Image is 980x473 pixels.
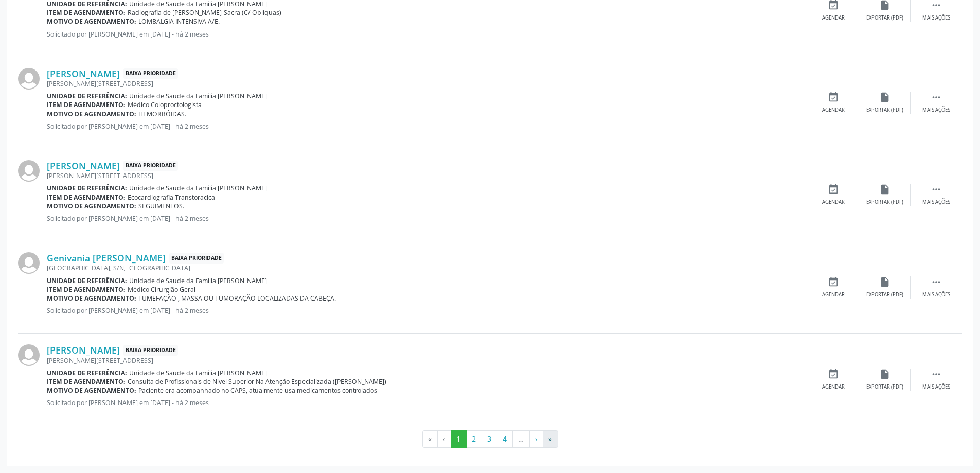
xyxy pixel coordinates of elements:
[138,17,220,26] span: LOMBALGIA INTENSIVA A/E.
[18,68,40,90] img: img
[47,285,126,294] b: Item de agendamento:
[931,92,942,103] i: 
[879,92,890,103] i: insert_drive_file
[822,107,845,114] div: Agendar
[18,430,962,448] ul: Pagination
[866,14,903,22] div: Exportar (PDF)
[879,184,890,195] i: insert_drive_file
[18,160,40,182] img: img
[828,184,839,195] i: event_available
[47,68,120,79] a: [PERSON_NAME]
[922,291,950,299] div: Mais ações
[828,276,839,288] i: event_available
[47,8,126,17] b: Item de agendamento:
[822,291,845,299] div: Agendar
[931,184,942,195] i: 
[47,294,136,303] b: Motivo de agendamento:
[128,193,215,202] span: Ecocardiografia Transtoracica
[47,252,166,264] a: Genivania [PERSON_NAME]
[128,8,281,17] span: Radiografia de [PERSON_NAME]-Sacra (C/ Obliquas)
[922,199,950,206] div: Mais ações
[138,110,186,118] span: HEMORRÓIDAS.
[47,92,127,100] b: Unidade de referência:
[123,161,178,171] span: Baixa Prioridade
[543,430,558,448] button: Go to last page
[123,345,178,356] span: Baixa Prioridade
[822,14,845,22] div: Agendar
[47,160,120,171] a: [PERSON_NAME]
[451,430,467,448] button: Go to page 1
[47,202,136,211] b: Motivo de agendamento:
[822,383,845,391] div: Agendar
[47,110,136,118] b: Motivo de agendamento:
[828,369,839,380] i: event_available
[47,214,808,223] p: Solicitado por [PERSON_NAME] em [DATE] - há 2 meses
[922,383,950,391] div: Mais ações
[482,430,497,448] button: Go to page 3
[47,171,808,180] div: [PERSON_NAME][STREET_ADDRESS]
[138,386,377,395] span: Paciente era acompanhado no CAPS, atualmente usa medicamentos controlados
[129,184,267,192] span: Unidade de Saude da Familia [PERSON_NAME]
[866,107,903,114] div: Exportar (PDF)
[47,184,127,192] b: Unidade de referência:
[129,369,267,377] span: Unidade de Saude da Familia [PERSON_NAME]
[47,122,808,131] p: Solicitado por [PERSON_NAME] em [DATE] - há 2 meses
[931,276,942,288] i: 
[123,68,178,79] span: Baixa Prioridade
[18,252,40,274] img: img
[128,377,386,386] span: Consulta de Profissionais de Nivel Superior Na Atenção Especializada ([PERSON_NAME])
[866,383,903,391] div: Exportar (PDF)
[47,386,136,395] b: Motivo de agendamento:
[128,285,195,294] span: Médico Cirurgião Geral
[47,79,808,88] div: [PERSON_NAME][STREET_ADDRESS]
[18,344,40,366] img: img
[828,92,839,103] i: event_available
[497,430,513,448] button: Go to page 4
[47,193,126,202] b: Item de agendamento:
[922,14,950,22] div: Mais ações
[138,294,336,303] span: TUMEFAÇÃO , MASSA OU TUMORAÇÃO LOCALIZADAS DA CABEÇA.
[138,202,184,211] span: SEGUIMENTOS.
[128,100,202,109] span: Médico Coloproctologista
[47,264,808,272] div: [GEOGRAPHIC_DATA], S/N, [GEOGRAPHIC_DATA]
[922,107,950,114] div: Mais ações
[47,17,136,26] b: Motivo de agendamento:
[529,430,543,448] button: Go to next page
[129,276,267,285] span: Unidade de Saude da Familia [PERSON_NAME]
[47,30,808,39] p: Solicitado por [PERSON_NAME] em [DATE] - há 2 meses
[47,369,127,377] b: Unidade de referência:
[866,291,903,299] div: Exportar (PDF)
[879,369,890,380] i: insert_drive_file
[47,398,808,407] p: Solicitado por [PERSON_NAME] em [DATE] - há 2 meses
[47,377,126,386] b: Item de agendamento:
[169,253,224,264] span: Baixa Prioridade
[822,199,845,206] div: Agendar
[466,430,482,448] button: Go to page 2
[931,369,942,380] i: 
[866,199,903,206] div: Exportar (PDF)
[47,100,126,109] b: Item de agendamento:
[47,356,808,365] div: [PERSON_NAME][STREET_ADDRESS]
[47,344,120,356] a: [PERSON_NAME]
[47,306,808,315] p: Solicitado por [PERSON_NAME] em [DATE] - há 2 meses
[879,276,890,288] i: insert_drive_file
[47,276,127,285] b: Unidade de referência:
[129,92,267,100] span: Unidade de Saude da Familia [PERSON_NAME]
